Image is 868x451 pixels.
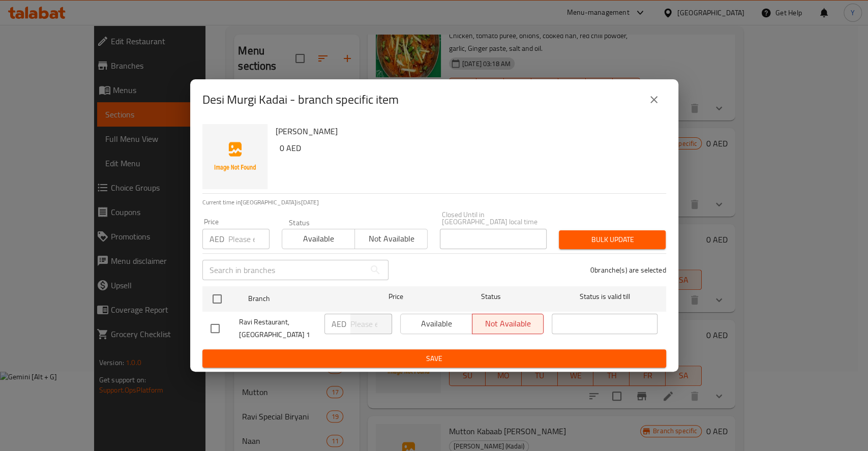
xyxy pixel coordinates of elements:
button: Available [282,229,355,249]
span: Bulk update [567,233,657,246]
p: 0 branche(s) are selected [590,265,666,275]
p: Current time in [GEOGRAPHIC_DATA] is [DATE] [202,198,666,207]
span: Available [286,231,351,246]
input: Search in branches [202,260,365,280]
button: Save [202,349,666,368]
img: Desi Murgi Kadai [202,124,267,189]
button: Bulk update [559,230,666,249]
input: Please enter price [350,314,392,334]
span: Branch [248,292,354,305]
span: Price [362,290,430,303]
p: AED [332,318,346,330]
h6: 0 AED [280,141,658,155]
button: Not available [354,229,428,249]
input: Please enter price [228,229,270,249]
span: Status is valid till [552,290,657,303]
span: Status [438,290,544,303]
h6: [PERSON_NAME] [276,124,658,138]
button: close [642,87,666,112]
span: Save [211,352,658,365]
h2: Desi Murgi Kadai - branch specific item [202,92,399,108]
span: Ravi Restaurant, [GEOGRAPHIC_DATA] 1 [239,316,316,341]
p: AED [209,233,224,245]
span: Not available [359,231,424,246]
